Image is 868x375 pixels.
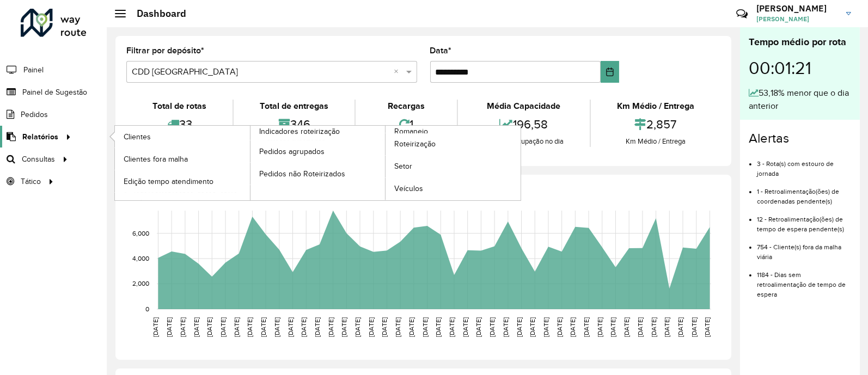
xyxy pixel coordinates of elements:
[556,317,563,337] text: [DATE]
[502,317,509,337] text: [DATE]
[300,317,307,337] text: [DATE]
[757,206,851,234] li: 12 - Retroalimentação(ões) de tempo de espera pendente(s)
[601,61,619,83] button: Choose Date
[145,305,149,312] text: 0
[610,317,617,337] text: [DATE]
[690,317,698,337] text: [DATE]
[260,317,267,337] text: [DATE]
[368,317,375,337] text: [DATE]
[516,317,523,337] text: [DATE]
[749,131,851,146] h4: Alertas
[115,170,250,192] a: Edição tempo atendimento
[132,230,149,237] text: 6,000
[677,317,684,337] text: [DATE]
[435,317,442,337] text: [DATE]
[166,317,173,337] text: [DATE]
[430,44,452,57] label: Data
[152,317,159,337] text: [DATE]
[386,133,521,155] a: Roteirização
[233,317,240,337] text: [DATE]
[542,317,549,337] text: [DATE]
[386,178,521,200] a: Veículos
[650,317,657,337] text: [DATE]
[386,156,521,177] a: Setor
[340,317,347,337] text: [DATE]
[314,317,321,337] text: [DATE]
[236,100,352,113] div: Total de entregas
[749,87,851,113] div: 53,18% menor que o dia anterior
[488,317,496,337] text: [DATE]
[22,87,87,98] span: Painel de Sugestão
[394,126,428,137] span: Romaneio
[569,317,576,337] text: [DATE]
[529,317,536,337] text: [DATE]
[193,317,200,337] text: [DATE]
[115,126,250,147] a: Clientes
[448,317,455,337] text: [DATE]
[250,163,386,185] a: Pedidos não Roteirizados
[381,317,388,337] text: [DATE]
[749,35,851,50] div: Tempo médio por rota
[129,113,230,136] div: 33
[757,151,851,179] li: 3 - Rota(s) com estouro de jornada
[22,153,55,165] span: Consultas
[236,113,352,136] div: 346
[273,317,280,337] text: [DATE]
[179,317,186,337] text: [DATE]
[21,176,41,187] span: Tático
[461,100,587,113] div: Média Capacidade
[663,317,670,337] text: [DATE]
[394,317,401,337] text: [DATE]
[730,2,754,26] a: Contato Rápido
[757,179,851,206] li: 1 - Retroalimentação(ões) de coordenadas pendente(s)
[219,317,227,337] text: [DATE]
[126,8,186,20] h2: Dashboard
[124,176,213,187] span: Edição tempo atendimento
[421,317,429,337] text: [DATE]
[259,146,325,157] span: Pedidos agrupados
[756,14,838,24] span: [PERSON_NAME]
[250,140,386,162] a: Pedidos agrupados
[583,317,590,337] text: [DATE]
[749,50,851,87] div: 00:01:21
[594,136,718,147] div: Km Médio / Entrega
[394,161,412,172] span: Setor
[756,3,838,14] h3: [PERSON_NAME]
[250,126,521,200] a: Romaneio
[132,255,149,262] text: 4,000
[623,317,630,337] text: [DATE]
[115,126,386,200] a: Indicadores roteirização
[475,317,482,337] text: [DATE]
[129,100,230,113] div: Total de rotas
[124,153,188,165] span: Clientes fora malha
[126,44,204,57] label: Filtrar por depósito
[358,113,454,136] div: 1
[394,65,404,78] span: Clear all
[132,280,149,287] text: 2,000
[21,109,48,120] span: Pedidos
[115,148,250,170] a: Clientes fora malha
[637,317,644,337] text: [DATE]
[358,100,454,113] div: Recargas
[461,113,587,136] div: 196,58
[259,168,345,180] span: Pedidos não Roteirizados
[394,138,436,150] span: Roteirização
[287,317,294,337] text: [DATE]
[259,126,340,137] span: Indicadores roteirização
[124,131,151,143] span: Clientes
[408,317,415,337] text: [DATE]
[704,317,711,337] text: [DATE]
[594,100,718,113] div: Km Médio / Entrega
[327,317,334,337] text: [DATE]
[206,317,213,337] text: [DATE]
[596,317,603,337] text: [DATE]
[594,113,718,136] div: 2,857
[461,136,587,147] div: Média de ocupação no dia
[462,317,469,337] text: [DATE]
[757,234,851,262] li: 754 - Cliente(s) fora da malha viária
[22,131,58,143] span: Relatórios
[23,64,44,76] span: Painel
[757,262,851,299] li: 1184 - Dias sem retroalimentação de tempo de espera
[246,317,253,337] text: [DATE]
[354,317,361,337] text: [DATE]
